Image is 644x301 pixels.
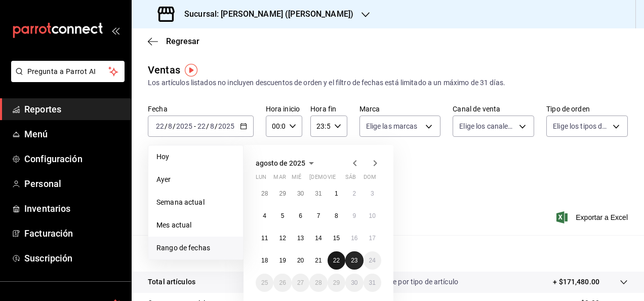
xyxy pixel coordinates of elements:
[256,229,273,247] button: 11 de agosto de 2025
[297,235,304,242] abbr: 13 de agosto de 2025
[292,229,309,247] button: 13 de agosto de 2025
[345,184,363,203] button: 2 de agosto de 2025
[273,207,291,225] button: 5 de agosto de 2025
[11,61,125,82] button: Pregunta a Parrot AI
[273,184,291,203] button: 29 de julio de 2025
[279,279,286,286] abbr: 26 de agosto de 2025
[309,229,327,247] button: 14 de agosto de 2025
[351,279,357,286] abbr: 30 de agosto de 2025
[352,190,356,197] abbr: 2 de agosto de 2025
[194,122,196,130] span: -
[165,122,168,130] span: /
[333,235,340,242] abbr: 15 de agosto de 2025
[309,174,369,184] abbr: jueves
[371,190,374,197] abbr: 3 de agosto de 2025
[176,122,193,130] input: ----
[148,277,195,287] p: Total artículos
[273,174,286,184] abbr: martes
[359,105,441,112] label: Marca
[156,220,235,231] span: Mes actual
[345,207,363,225] button: 9 de agosto de 2025
[333,257,340,264] abbr: 22 de agosto de 2025
[148,78,628,88] div: Los artículos listados no incluyen descuentos de orden y el filtro de fechas está limitado a un m...
[256,274,273,292] button: 25 de agosto de 2025
[24,152,123,166] span: Configuración
[173,122,176,130] span: /
[111,26,119,34] button: open_drawer_menu
[317,212,320,219] abbr: 7 de agosto de 2025
[176,8,353,20] h3: Sucursal: [PERSON_NAME] ([PERSON_NAME])
[328,207,345,225] button: 8 de agosto de 2025
[553,277,599,287] p: + $171,480.00
[328,184,345,203] button: 1 de agosto de 2025
[345,174,356,184] abbr: sábado
[328,274,345,292] button: 29 de agosto de 2025
[369,257,376,264] abbr: 24 de agosto de 2025
[156,197,235,208] span: Semana actual
[335,190,338,197] abbr: 1 de agosto de 2025
[256,251,273,270] button: 18 de agosto de 2025
[210,122,215,130] input: --
[206,122,209,130] span: /
[156,243,235,253] span: Rango de fechas
[309,184,327,203] button: 31 de julio de 2025
[24,102,123,116] span: Reportes
[281,212,285,219] abbr: 5 de agosto de 2025
[279,257,286,264] abbr: 19 de agosto de 2025
[218,122,235,130] input: ----
[197,122,206,130] input: --
[364,174,376,184] abbr: domingo
[292,174,301,184] abbr: miércoles
[166,36,199,46] span: Regresar
[279,190,286,197] abbr: 29 de julio de 2025
[148,36,199,46] button: Regresar
[315,190,321,197] abbr: 31 de julio de 2025
[369,235,376,242] abbr: 17 de agosto de 2025
[546,105,628,112] label: Tipo de orden
[261,257,268,264] abbr: 18 de agosto de 2025
[310,105,347,112] label: Hora fin
[263,212,266,219] abbr: 4 de agosto de 2025
[558,211,628,223] button: Exportar a Excel
[366,121,418,131] span: Elige las marcas
[156,174,235,185] span: Ayer
[369,279,376,286] abbr: 31 de agosto de 2025
[297,190,304,197] abbr: 30 de julio de 2025
[345,229,363,247] button: 16 de agosto de 2025
[24,227,123,240] span: Facturación
[256,174,266,184] abbr: lunes
[553,121,609,131] span: Elige los tipos de orden
[7,73,125,84] a: Pregunta a Parrot AI
[299,212,302,219] abbr: 6 de agosto de 2025
[292,274,309,292] button: 27 de agosto de 2025
[279,235,286,242] abbr: 12 de agosto de 2025
[364,251,381,270] button: 24 de agosto de 2025
[256,207,273,225] button: 4 de agosto de 2025
[256,184,273,203] button: 28 de julio de 2025
[185,64,197,77] button: Tooltip marker
[315,257,321,264] abbr: 21 de agosto de 2025
[364,229,381,247] button: 17 de agosto de 2025
[335,212,338,219] abbr: 8 de agosto de 2025
[345,251,363,270] button: 23 de agosto de 2025
[24,177,123,191] span: Personal
[352,212,356,219] abbr: 9 de agosto de 2025
[256,157,317,169] button: agosto de 2025
[24,202,123,215] span: Inventarios
[273,229,291,247] button: 12 de agosto de 2025
[273,274,291,292] button: 26 de agosto de 2025
[148,62,180,78] div: Ventas
[309,274,327,292] button: 28 de agosto de 2025
[266,105,302,112] label: Hora inicio
[261,279,268,286] abbr: 25 de agosto de 2025
[351,257,357,264] abbr: 23 de agosto de 2025
[168,122,173,130] input: --
[261,190,268,197] abbr: 28 de julio de 2025
[459,121,515,131] span: Elige los canales de venta
[155,122,165,130] input: --
[309,207,327,225] button: 7 de agosto de 2025
[156,152,235,162] span: Hoy
[315,235,321,242] abbr: 14 de agosto de 2025
[27,66,109,77] span: Pregunta a Parrot AI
